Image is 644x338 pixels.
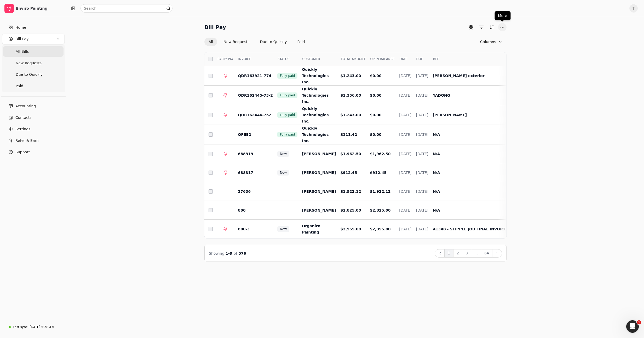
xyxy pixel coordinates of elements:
[370,74,382,78] span: $0.00
[234,251,237,255] span: of
[204,23,226,31] h2: Bill Pay
[416,132,428,137] span: [DATE]
[433,93,450,97] span: YADONG
[444,249,453,258] button: 1
[16,60,42,66] span: New Requests
[462,249,471,258] button: 3
[341,113,361,117] span: $1,243.00
[280,170,287,175] span: New
[433,227,507,231] span: A1348 - STIPPLE JOB FINAL INVOICE
[15,115,32,120] span: Contacts
[2,22,65,33] a: Home
[2,135,65,146] button: Refer & Earn
[498,23,507,31] button: More
[16,83,23,89] span: Paid
[3,69,64,80] a: Due to Quickly
[476,38,507,46] button: Column visibility settings
[217,57,233,61] span: EARLY PAY
[238,227,250,231] span: 800-3
[416,74,428,78] span: [DATE]
[433,113,467,117] span: [PERSON_NAME]
[15,126,30,132] span: Settings
[399,74,411,78] span: [DATE]
[280,93,295,98] span: Fully paid
[416,227,428,231] span: [DATE]
[370,113,382,117] span: $0.00
[15,138,39,143] span: Refer & Earn
[238,74,271,78] span: QDR163921-774
[2,101,65,111] a: Accounting
[302,126,329,143] span: Quickly Technologies Inc.
[3,46,64,57] a: All Bills
[3,81,64,91] a: Paid
[433,57,439,61] span: REF
[16,49,29,54] span: All Bills
[2,34,65,44] button: Bill Pay
[302,208,336,212] span: [PERSON_NAME]
[433,208,440,212] span: N/A
[15,103,36,109] span: Accounting
[302,107,329,123] span: Quickly Technologies Inc.
[302,152,336,156] span: [PERSON_NAME]
[416,152,428,156] span: [DATE]
[2,124,65,134] a: Settings
[495,11,511,20] div: More
[416,93,428,97] span: [DATE]
[302,87,329,104] span: Quickly Technologies Inc.
[15,149,30,155] span: Support
[204,38,309,46] div: Invoice filter options
[433,189,440,194] span: N/A
[341,93,361,97] span: $1,356.00
[256,38,291,46] button: Due to Quickly
[280,151,287,156] span: New
[341,189,361,194] span: $1,922.12
[2,112,65,123] a: Contacts
[30,325,54,329] div: [DATE] 5:38 AM
[341,208,361,212] span: $2,825.00
[238,171,253,175] span: 688317
[302,224,320,234] span: Organica Painting
[16,6,62,11] div: Enviro Painting
[370,171,387,175] span: $912.45
[370,93,382,97] span: $0.00
[238,132,251,137] span: QFEE2
[341,57,366,61] span: TOTAL AMOUNT
[370,57,395,61] span: OPEN BALANCE
[280,73,295,78] span: Fully paid
[280,227,287,231] span: New
[416,57,423,61] span: DUE
[370,227,391,231] span: $2,955.00
[219,38,254,46] button: New Requests
[226,251,232,255] span: 1 - 9
[341,171,357,175] span: $912.45
[629,4,638,13] button: T
[302,67,329,84] span: Quickly Technologies Inc.
[433,152,440,156] span: N/A
[433,171,440,175] span: N/A
[416,171,428,175] span: [DATE]
[341,152,361,156] span: $1,962.50
[15,36,28,42] span: Bill Pay
[278,57,289,61] span: STATUS
[204,38,217,46] button: All
[416,189,428,194] span: [DATE]
[238,113,271,117] span: QDR162446-752
[280,113,295,117] span: Fully paid
[399,57,407,61] span: DATE
[341,74,361,78] span: $1,243.00
[399,227,411,231] span: [DATE]
[302,171,336,175] span: [PERSON_NAME]
[239,251,246,255] span: 576
[399,208,411,212] span: [DATE]
[370,152,391,156] span: $1,962.50
[433,74,485,78] span: [PERSON_NAME] exterior
[15,25,26,30] span: Home
[471,249,481,258] button: ...
[238,152,253,156] span: 688319
[481,249,492,258] button: 64
[370,132,382,137] span: $0.00
[399,171,411,175] span: [DATE]
[13,325,28,329] div: Last sync:
[416,208,428,212] span: [DATE]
